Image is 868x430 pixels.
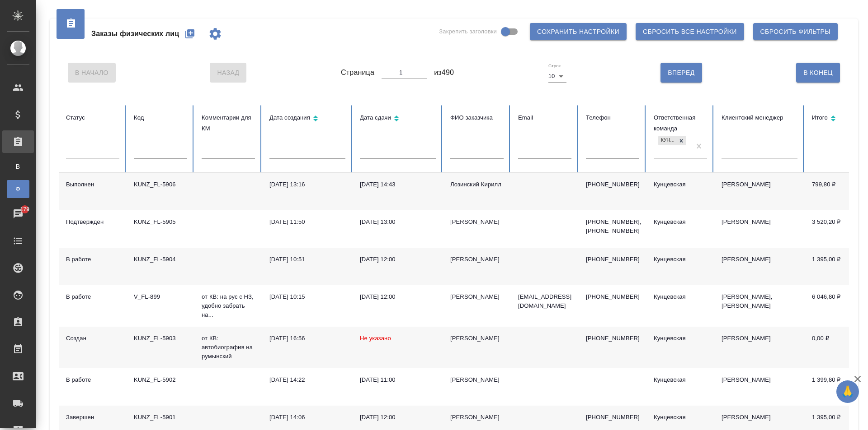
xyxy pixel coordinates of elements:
[360,217,436,227] div: [DATE] 13:00
[450,217,504,227] div: [PERSON_NAME]
[714,327,805,368] td: [PERSON_NAME]
[439,27,497,36] span: Закрепить заголовки
[450,180,504,189] div: Лозинский Кирилл
[269,255,345,264] div: [DATE] 10:51
[179,23,201,45] button: Создать
[450,413,504,422] div: [PERSON_NAME]
[450,334,504,343] div: [PERSON_NAME]
[269,375,345,384] div: [DATE] 14:22
[660,63,702,83] button: Вперед
[803,67,833,79] span: В Конец
[537,26,619,37] span: Сохранить настройки
[269,334,345,343] div: [DATE] 16:56
[586,334,639,343] p: [PHONE_NUMBER]
[360,112,436,125] div: Сортировка
[722,112,797,123] div: Клиентский менеджер
[269,292,345,301] div: [DATE] 10:15
[714,285,805,327] td: [PERSON_NAME], [PERSON_NAME]
[360,375,436,384] div: [DATE] 11:00
[548,64,561,68] label: Строк
[654,180,707,189] div: Кунцевская
[643,26,737,37] span: Сбросить все настройки
[518,292,571,310] p: [EMAIL_ADDRESS][DOMAIN_NAME]
[714,173,805,210] td: [PERSON_NAME]
[836,380,859,403] button: 🙏
[269,413,345,422] div: [DATE] 14:06
[586,413,639,422] p: [PHONE_NUMBER]
[11,162,25,171] span: В
[586,180,639,189] p: [PHONE_NUMBER]
[586,112,639,123] div: Телефон
[658,136,676,145] div: Кунцевская
[66,255,119,264] div: В работе
[840,382,855,401] span: 🙏
[66,180,119,189] div: Выполнен
[66,292,119,301] div: В работе
[66,334,119,343] div: Создан
[66,375,119,384] div: В работе
[654,413,707,422] div: Кунцевская
[654,112,707,134] div: Ответственная команда
[668,67,694,79] span: Вперед
[360,255,436,264] div: [DATE] 12:00
[654,255,707,264] div: Кунцевская
[450,292,504,301] div: [PERSON_NAME]
[341,67,374,78] span: Страница
[66,413,119,422] div: Завершен
[269,180,345,189] div: [DATE] 13:16
[450,255,504,264] div: [PERSON_NAME]
[654,292,707,301] div: Кунцевская
[450,375,504,384] div: [PERSON_NAME]
[586,217,639,236] p: [PHONE_NUMBER], [PHONE_NUMBER]
[269,217,345,227] div: [DATE] 11:50
[654,375,707,384] div: Кунцевская
[360,292,436,301] div: [DATE] 12:00
[360,413,436,422] div: [DATE] 12:00
[202,334,255,361] p: от КВ: автобиография на румынский
[2,203,34,225] a: 179
[654,217,707,227] div: Кунцевская
[7,180,29,198] a: Ф
[753,23,838,40] button: Сбросить фильтры
[134,375,187,384] div: KUNZ_FL-5902
[15,205,35,214] span: 179
[202,292,255,319] p: от КВ: на рус с НЗ, удобно забрать на...
[134,217,187,227] div: KUNZ_FL-5905
[66,112,119,123] div: Статус
[134,180,187,189] div: KUNZ_FL-5906
[812,112,865,125] div: Сортировка
[530,23,627,40] button: Сохранить настройки
[134,112,187,123] div: Код
[134,292,187,301] div: V_FL-899
[360,180,436,189] div: [DATE] 14:43
[434,67,454,78] span: из 490
[518,112,571,123] div: Email
[7,157,29,176] a: В
[714,368,805,406] td: [PERSON_NAME]
[134,413,187,422] div: KUNZ_FL-5901
[714,210,805,248] td: [PERSON_NAME]
[11,185,25,194] span: Ф
[654,334,707,343] div: Кунцевская
[796,63,840,83] button: В Конец
[586,292,639,301] p: [PHONE_NUMBER]
[91,28,179,39] span: Заказы физических лиц
[202,112,255,134] div: Комментарии для КМ
[134,255,187,264] div: KUNZ_FL-5904
[134,334,187,343] div: KUNZ_FL-5903
[66,217,119,227] div: Подтвержден
[586,255,639,264] p: [PHONE_NUMBER]
[450,112,504,123] div: ФИО заказчика
[714,248,805,285] td: [PERSON_NAME]
[636,23,744,40] button: Сбросить все настройки
[269,112,345,125] div: Сортировка
[760,26,830,37] span: Сбросить фильтры
[360,335,391,342] span: Не указано
[548,70,566,83] div: 10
